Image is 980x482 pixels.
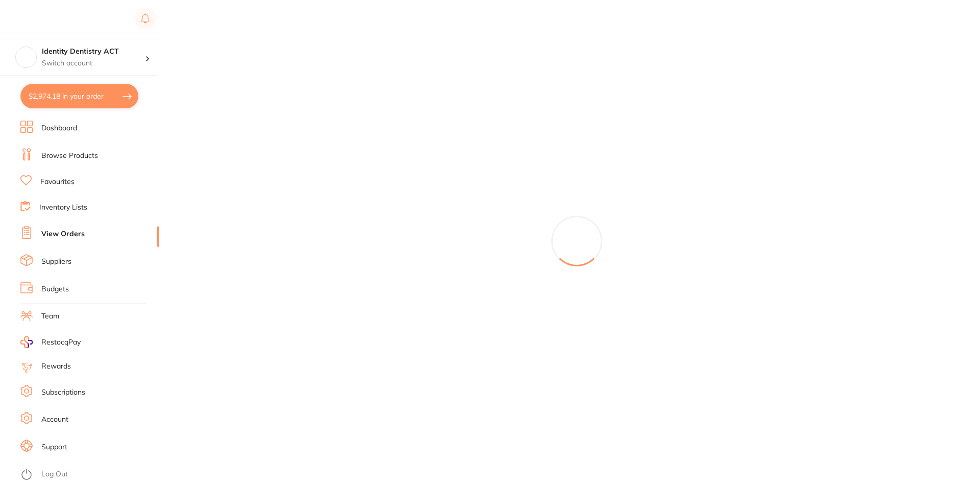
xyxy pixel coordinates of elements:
a: Rewards [41,361,71,372]
a: Budgets [41,284,69,294]
p: Switch account [42,58,145,68]
img: Restocq Logo [20,13,86,26]
a: View Orders [41,229,85,239]
img: RestocqPay [20,336,33,348]
a: Favourites [40,177,75,187]
a: Restocq Logo [20,8,86,31]
button: $2,974.18 in your order [20,84,138,108]
a: Browse Products [41,151,98,161]
img: Identity Dentistry ACT [16,47,36,67]
a: Dashboard [41,123,77,133]
a: Team [41,311,59,322]
a: Support [41,442,67,452]
a: Account [41,415,68,425]
a: Subscriptions [41,387,85,398]
a: Inventory Lists [39,202,87,213]
span: RestocqPay [41,337,81,348]
a: RestocqPay [20,336,81,348]
h4: Identity Dentistry ACT [42,47,145,57]
a: Suppliers [41,257,71,267]
a: Log Out [41,469,68,479]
